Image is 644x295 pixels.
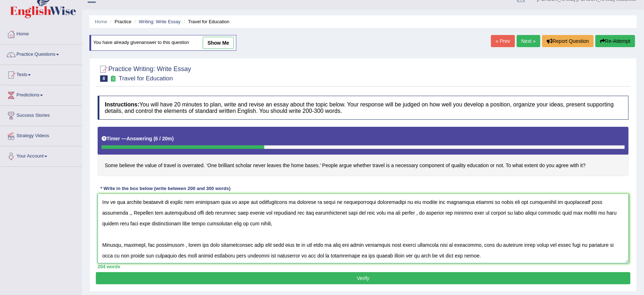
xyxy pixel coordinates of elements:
[517,35,540,47] a: Next »
[0,65,82,83] a: Tests
[203,37,234,49] a: show me
[542,35,594,47] button: Report Question
[0,45,82,62] a: Practice Questions
[0,24,82,42] a: Home
[595,35,635,47] button: Re-Attempt
[0,146,82,164] a: Your Account
[119,75,173,82] small: Travel for Education
[127,136,152,141] b: Answering
[89,35,236,51] div: You have already given answer to this question
[172,136,174,141] b: )
[98,96,629,120] h4: You will have 20 minutes to plan, write and revise an essay about the topic below. Your response ...
[108,18,131,25] li: Practice
[109,75,117,82] small: Exam occurring question
[182,18,230,25] li: Travel for Education
[0,106,82,124] a: Success Stories
[98,263,629,270] div: 204 words
[0,126,82,144] a: Strategy Videos
[95,19,107,24] a: Home
[102,136,174,141] h5: Timer —
[98,64,191,82] h2: Practice Writing: Write Essay
[96,272,630,284] button: Verify
[491,35,515,47] a: « Prev
[139,19,181,24] a: Writing: Write Essay
[98,185,233,192] div: * Write in the box below (write between 200 and 300 words)
[0,85,82,103] a: Predictions
[100,75,108,82] span: 8
[105,101,139,107] b: Instructions:
[155,136,172,141] b: 6 / 20m
[153,136,155,141] b: (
